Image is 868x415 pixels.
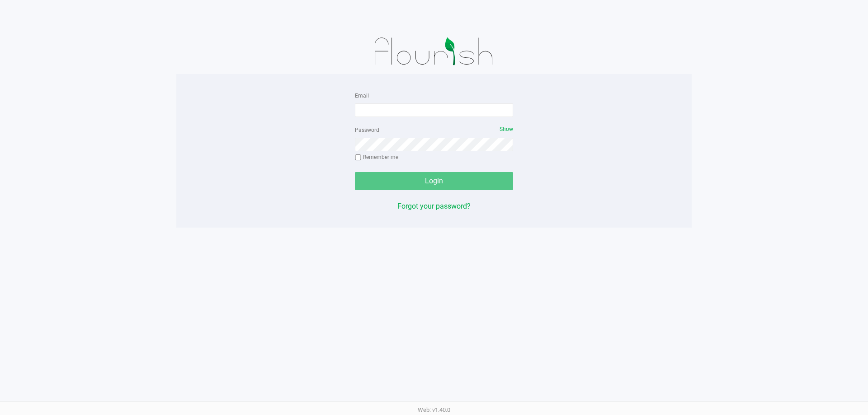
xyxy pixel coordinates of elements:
input: Remember me [355,154,361,161]
span: Show [500,126,513,132]
span: Web: v1.40.0 [418,406,450,413]
label: Email [355,92,369,100]
label: Remember me [355,153,398,161]
button: Forgot your password? [397,201,471,212]
label: Password [355,126,379,134]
